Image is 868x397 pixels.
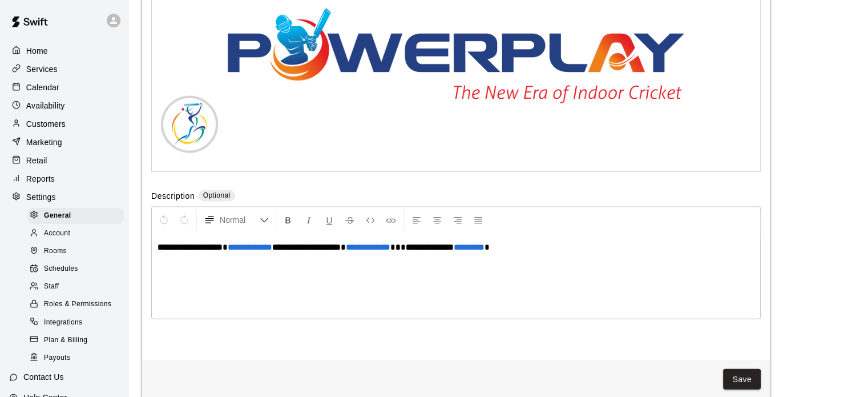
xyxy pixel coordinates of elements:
[27,278,128,296] a: Staff
[26,100,65,111] p: Availability
[27,279,124,295] div: Staff
[27,296,124,312] div: Roles & Permissions
[27,296,128,314] a: Roles & Permissions
[154,210,173,230] button: Undo
[26,191,56,203] p: Settings
[27,260,128,278] a: Schedules
[320,210,339,230] button: Format Underline
[175,210,194,230] button: Redo
[27,331,128,349] a: Plan & Billing
[27,314,128,331] a: Integrations
[448,210,467,230] button: Right Align
[27,332,124,348] div: Plan & Billing
[9,170,119,187] a: Reports
[407,210,426,230] button: Left Align
[27,243,128,260] a: Rooms
[199,210,273,230] button: Formatting Options
[361,210,380,230] button: Insert Code
[27,243,124,259] div: Rooms
[44,263,78,275] span: Schedules
[27,226,124,242] div: Account
[44,210,71,222] span: General
[44,281,59,292] span: Staff
[9,61,119,78] a: Services
[203,191,231,199] span: Optional
[340,210,360,230] button: Format Strikethrough
[23,371,64,383] p: Contact Us
[381,210,401,230] button: Insert Link
[44,335,87,346] span: Plan & Billing
[26,173,55,185] p: Reports
[469,210,488,230] button: Justify Align
[26,155,47,166] p: Retail
[26,118,66,130] p: Customers
[151,190,195,203] label: Description
[9,134,119,151] a: Marketing
[9,189,119,206] a: Settings
[44,317,83,328] span: Integrations
[44,352,70,364] span: Payouts
[220,214,260,226] span: Normal
[9,152,119,169] a: Retail
[9,79,119,96] a: Calendar
[26,45,48,57] p: Home
[44,246,67,257] span: Rooms
[26,63,58,75] p: Services
[9,42,119,59] a: Home
[299,210,318,230] button: Format Italics
[44,228,70,239] span: Account
[27,350,124,366] div: Payouts
[27,261,124,277] div: Schedules
[27,207,128,224] a: General
[27,315,124,331] div: Integrations
[427,210,447,230] button: Center Align
[27,349,128,367] a: Payouts
[9,97,119,114] a: Availability
[27,224,128,242] a: Account
[9,115,119,133] a: Customers
[26,82,59,93] p: Calendar
[44,299,111,310] span: Roles & Permissions
[723,369,761,390] button: Save
[278,210,298,230] button: Format Bold
[26,137,62,148] p: Marketing
[27,208,124,224] div: General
